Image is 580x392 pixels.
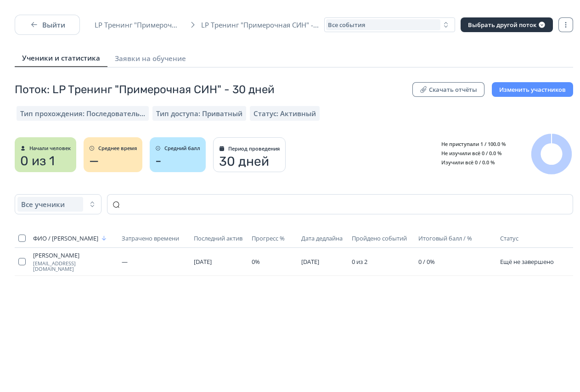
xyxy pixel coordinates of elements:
[33,235,98,242] span: ФИО / [PERSON_NAME]
[324,17,455,32] button: Все события
[228,146,280,151] span: Период проведения
[15,15,80,35] button: Выйти
[418,258,435,266] span: 0 / 0%
[194,233,244,244] button: Последний актив
[301,235,343,242] span: Дата дедлайна
[412,82,484,97] button: Скачать отчёты
[352,233,409,244] button: Пройдено событий
[352,235,407,242] span: Пройдено событий
[492,82,573,97] button: Изменить участников
[201,20,324,29] span: LP Тренинг "Примерочная СИН" -...
[461,17,553,32] button: Выбрать другой поток
[15,194,101,214] button: Все ученики
[122,258,128,266] span: —
[352,258,367,266] span: 0 из 2
[95,20,185,29] span: LP Тренинг "Примерочная СИН"
[155,154,162,168] span: -
[122,235,179,242] span: Затрачено времени
[194,235,242,242] span: Последний актив
[15,82,275,97] span: Поток: LP Тренинг "Примерочная СИН" - 30 дней
[434,150,502,157] span: Не изучили всё 0 / 0.0 %
[500,258,554,266] span: Ещё не завершено
[98,146,137,151] span: Среднее время
[301,233,344,244] button: Дата дедлайна
[29,146,71,151] span: Начали человек
[89,154,99,168] span: —
[33,252,114,272] a: [PERSON_NAME][EMAIL_ADDRESS][DOMAIN_NAME]
[253,109,316,118] span: Статус: Активный
[500,234,518,242] span: Статус
[301,258,319,266] span: [DATE]
[115,54,186,63] span: Заявки на обучение
[252,233,287,244] button: Прогресс %
[20,109,145,118] span: Тип прохождения: Последовательный режим
[164,146,200,151] span: Средний балл
[219,154,269,169] span: 30 дней
[328,21,365,28] span: Все события
[33,252,114,259] span: [PERSON_NAME]
[122,233,181,244] button: Затрачено времени
[20,154,55,168] span: 0 из 1
[21,200,65,209] span: Все ученики
[33,261,114,272] span: [EMAIL_ADDRESS][DOMAIN_NAME]
[252,258,260,266] span: 0%
[252,235,285,242] span: Прогресс %
[434,159,495,166] span: Изучили всё 0 / 0.0 %
[194,258,212,266] span: [DATE]
[418,235,472,242] span: Итоговый балл / %
[22,53,100,62] span: Ученики и статистика
[33,233,109,244] button: ФИО / [PERSON_NAME]
[418,233,474,244] button: Итоговый балл / %
[156,109,242,118] span: Тип доступа: Приватный
[434,140,506,147] span: Не приступали 1 / 100.0 %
